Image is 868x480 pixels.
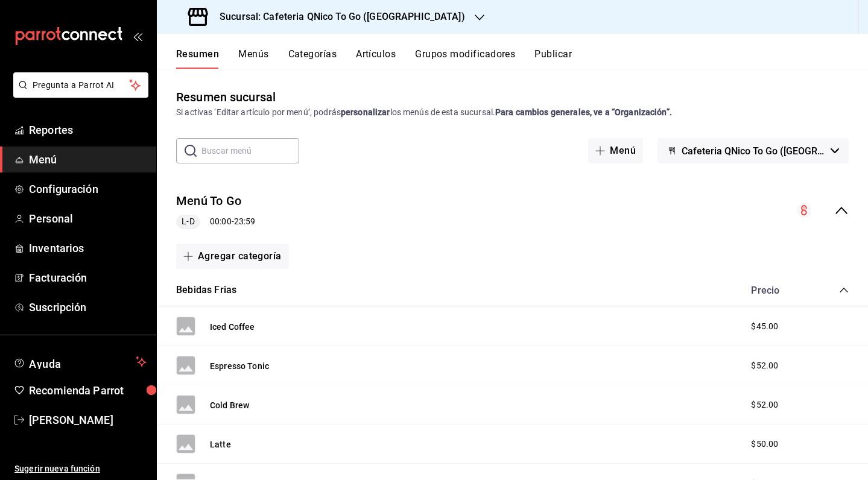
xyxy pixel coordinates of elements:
[534,48,572,69] button: Publicar
[176,283,236,297] button: Bebidas Frias
[29,299,147,315] span: Suscripción
[495,107,672,117] strong: Para cambios generales, ve a “Organización”.
[176,244,289,269] button: Agregar categoría
[13,72,148,98] button: Pregunta a Parrot AI
[210,438,231,450] button: Latte
[682,145,826,157] span: Cafeteria QNico To Go ([GEOGRAPHIC_DATA])
[415,48,515,69] button: Grupos modificadores
[176,106,849,119] div: Si activas ‘Editar artículo por menú’, podrás los menús de esta sucursal.
[210,321,255,333] button: Iced Coffee
[8,87,148,100] a: Pregunta a Parrot AI
[29,412,147,428] span: [PERSON_NAME]
[751,438,778,450] span: $50.00
[29,355,131,369] span: Ayuda
[29,270,147,286] span: Facturación
[176,88,276,106] div: Resumen sucursal
[657,138,849,163] button: Cafeteria QNico To Go ([GEOGRAPHIC_DATA])
[133,31,142,41] button: open_drawer_menu
[238,48,268,69] button: Menús
[210,360,269,372] button: Espresso Tonic
[29,122,147,138] span: Reportes
[176,48,868,69] div: navigation tabs
[288,48,337,69] button: Categorías
[588,138,643,163] button: Menú
[29,382,147,399] span: Recomienda Parrot
[29,240,147,256] span: Inventarios
[29,210,147,227] span: Personal
[356,48,396,69] button: Artículos
[751,399,778,411] span: $52.00
[176,192,241,210] button: Menú To Go
[14,463,147,475] span: Sugerir nueva función
[33,79,130,92] span: Pregunta a Parrot AI
[177,215,199,228] span: L-D
[751,320,778,333] span: $45.00
[210,399,249,411] button: Cold Brew
[839,285,849,295] button: collapse-category-row
[29,181,147,197] span: Configuración
[176,215,255,229] div: 00:00 - 23:59
[176,48,219,69] button: Resumen
[29,151,147,168] span: Menú
[201,139,299,163] input: Buscar menú
[751,359,778,372] span: $52.00
[341,107,390,117] strong: personalizar
[210,10,465,24] h3: Sucursal: Cafeteria QNico To Go ([GEOGRAPHIC_DATA])
[157,183,868,239] div: collapse-menu-row
[739,285,816,296] div: Precio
